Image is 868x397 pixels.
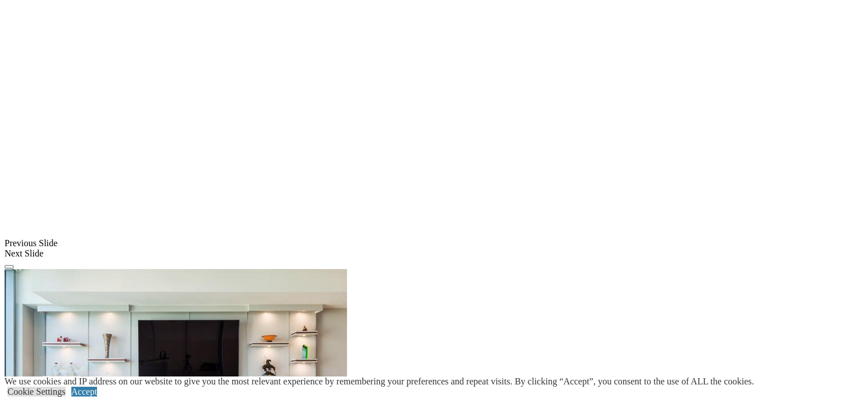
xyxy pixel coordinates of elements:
div: Next Slide [5,248,863,259]
a: Accept [71,387,97,396]
div: Previous Slide [5,238,863,248]
div: We use cookies and IP address on our website to give you the most relevant experience by remember... [5,376,754,387]
a: Cookie Settings [7,387,66,396]
button: Click here to pause slide show [5,265,14,268]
